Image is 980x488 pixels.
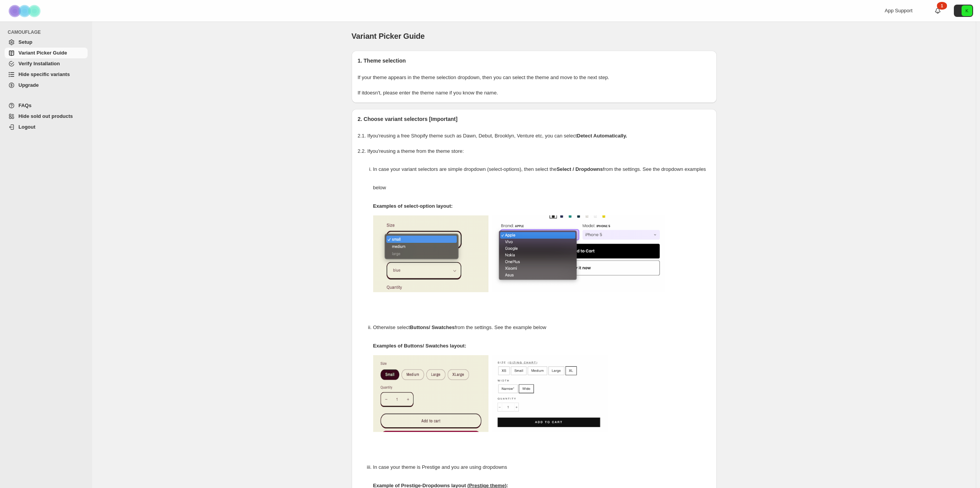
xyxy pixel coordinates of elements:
img: camouflage-swatch-1 [373,355,488,432]
a: 1 [934,7,942,15]
span: Hide specific variants [18,71,70,77]
p: Otherwise select from the settings. See the example below [373,318,711,337]
span: Variant Picker Guide [18,50,67,56]
p: If it doesn't , please enter the theme name if you know the name. [358,89,711,97]
img: Camouflage [6,0,45,22]
a: Hide specific variants [5,69,88,80]
span: FAQs [18,103,32,108]
button: Avatar with initials K [954,5,973,17]
span: Hide sold out products [18,113,73,119]
strong: Examples of select-option layout: [373,203,453,209]
a: FAQs [5,100,88,111]
text: K [965,8,968,13]
p: 2.2. If you're using a theme from the theme store: [358,147,711,155]
a: Hide sold out products [5,111,88,122]
a: Setup [5,37,88,48]
h2: 2. Choose variant selectors [Important] [358,115,711,123]
span: CAMOUFLAGE [8,29,88,35]
a: Variant Picker Guide [5,48,88,58]
p: In case your variant selectors are simple dropdown (select-options), then select the from the set... [373,160,711,197]
img: camouflage-swatch-2 [492,355,608,432]
span: Setup [18,39,32,45]
strong: Detect Automatically. [577,133,627,139]
p: In case your theme is Prestige and you are using dropdowns [373,458,711,476]
a: Upgrade [5,80,88,91]
span: Logout [18,124,35,130]
img: camouflage-select-options [373,215,488,292]
span: Verify Installation [18,61,60,66]
img: camouflage-select-options-2 [492,215,665,292]
h2: 1. Theme selection [358,57,711,65]
a: Logout [5,122,88,132]
span: Variant Picker Guide [352,32,425,40]
strong: Examples of Buttons/ Swatches layout: [373,343,467,349]
div: 1 [937,2,947,10]
span: Avatar with initials K [962,5,972,16]
strong: Buttons/ Swatches [410,324,455,330]
p: 2.1. If you're using a free Shopify theme such as Dawn, Debut, Brooklyn, Venture etc, you can select [358,132,711,140]
span: App Support [885,8,912,13]
span: Upgrade [18,82,39,88]
a: Verify Installation [5,58,88,69]
p: If your theme appears in the theme selection dropdown, then you can select the theme and move to ... [358,74,711,81]
strong: Select / Dropdowns [556,166,603,172]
